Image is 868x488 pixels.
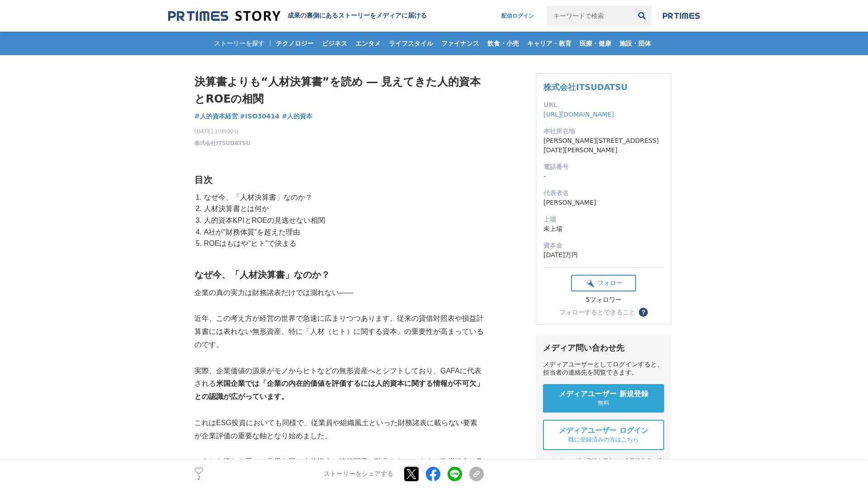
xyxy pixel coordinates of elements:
dd: 未上場 [543,224,664,234]
span: ライフスタイル [385,39,437,47]
dt: 資本金 [543,241,664,250]
a: ファイナンス [438,32,483,55]
h1: 決算書よりも“人材決算書”を読め ― 見えてきた人的資本とROEの相関 [194,73,484,108]
dt: 本社所在地 [543,127,664,136]
a: メディアユーザー 新規登録 無料 [543,384,664,413]
h2: 成果の裏側にあるストーリーをメディアに届ける [288,12,427,20]
a: ライフスタイル [385,32,437,55]
div: 5フォロワー [571,296,636,304]
img: 成果の裏側にあるストーリーをメディアに届ける [168,10,280,22]
span: ビジネス [318,39,351,47]
span: メディアユーザー ログイン [559,426,648,436]
a: キャリア・教育 [524,32,575,55]
li: なぜ今、「人材決算書」なのか？ [202,192,484,203]
p: 近年、この考え方が経営の世界で急速に広まりつつあります。従来の貸借対照表や損益計算書には表れない無形資産、特に「人材（ヒト）に関する資本」の重要性が高まっているのです。 [194,312,484,351]
dt: 上場 [543,215,664,224]
p: 実際、企業価値の源泉がモノからヒトなどの無形資産へとシフトしており、GAFAに代表される [194,365,484,404]
strong: なぜ今、「人材決算書」なのか？ [194,270,330,280]
button: ？ [639,308,648,317]
li: 人材決算書とは何か [202,203,484,215]
span: 飲食・小売 [484,39,523,47]
dd: - [543,172,664,181]
dd: [PERSON_NAME] [543,198,664,207]
span: 既に登録済みの方はこちら [568,436,639,444]
span: 施設・団体 [616,39,655,47]
a: #人的資本経営 [194,112,238,121]
button: 検索 [632,6,652,26]
dt: 代表者名 [543,188,664,198]
p: 企業の真の実力は財務諸表だけでは測れない―― [194,286,484,300]
a: 飲食・小売 [484,32,523,55]
a: メディアユーザー ログイン 既に登録済みの方はこちら [543,420,664,450]
span: エンタメ [352,39,384,47]
dt: 電話番号 [543,162,664,172]
div: メディアユーザーとしてログインすると、担当者の連絡先を閲覧できます。 [543,361,664,377]
span: #ISO30414 [240,112,280,120]
strong: 米国企業では「企業の内在的価値を評価するには人的資本に関する情報が不可欠」との認識が広がっています。 [194,380,484,400]
span: 医療・健康 [576,39,615,47]
li: 人的資本KPIとROEの見逃せない相関 [202,215,484,226]
a: 成果の裏側にあるストーリーをメディアに届ける 成果の裏側にあるストーリーをメディアに届ける [168,10,427,22]
a: 株式会社ITSUDATSU [543,82,627,92]
a: 施設・団体 [616,32,655,55]
p: 2 [194,476,203,480]
a: 株式会社ITSUDATSU [194,139,250,147]
a: [URL][DOMAIN_NAME] [543,111,614,118]
a: ビジネス [318,32,351,55]
img: prtimes [663,12,700,19]
span: ？ [640,309,646,315]
span: ファイナンス [438,39,483,47]
p: ストーリーをシェアする [324,470,393,478]
div: フォローするとできること [559,309,635,315]
a: エンタメ [352,32,384,55]
span: #人的資本経営 [194,112,238,120]
a: テクノロジー [272,32,317,55]
a: 医療・健康 [576,32,615,55]
dt: URL [543,100,664,110]
a: #人的資本 [282,112,312,121]
span: メディアユーザー 新規登録 [559,389,648,399]
strong: 目次 [194,175,212,185]
span: テクノロジー [272,39,317,47]
span: #人的資本 [282,112,312,120]
li: A社が“財務体質”を超えた理由 [202,226,484,238]
span: [DATE] 10時00分 [194,127,250,136]
div: メディア問い合わせ先 [543,343,664,353]
dd: [DATE]万円 [543,250,664,260]
input: キーワードで検索 [547,6,632,26]
button: フォロー [571,275,636,291]
a: #ISO30414 [240,112,280,121]
a: 配信ログイン [492,6,543,26]
dd: [PERSON_NAME][STREET_ADDRESS][DATE][PERSON_NAME] [543,136,664,155]
span: 無料 [598,399,609,407]
li: ROEはもはや“ヒト”で決まる [202,238,484,249]
span: キャリア・教育 [524,39,575,47]
p: これはESG投資においても同様で、従業員や組織風土といった財務諸表に載らない要素が企業評価の重要な軸となり始めました。 [194,417,484,443]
